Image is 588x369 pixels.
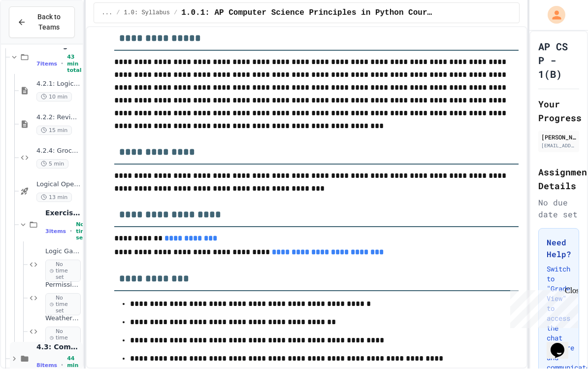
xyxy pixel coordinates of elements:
[102,9,113,17] span: ...
[45,248,81,256] span: Logic Gate Repair
[4,4,68,63] div: Chat with us now!Close
[124,9,170,17] span: 1.0: Syllabus
[538,166,579,193] h2: Assignment Details
[61,60,63,68] span: •
[45,327,81,350] span: No time set
[36,363,57,369] span: 8 items
[541,133,576,142] div: [PERSON_NAME]
[36,181,81,189] span: Logical Operators - Quiz
[538,40,579,81] h1: AP CS P - 1(B)
[45,281,81,290] span: Permission Checker
[538,197,579,221] div: No due date set
[506,287,578,329] iframe: chat widget
[45,209,81,218] span: Exercises
[36,80,81,89] span: 4.2.1: Logical Operators
[36,343,81,352] span: 4.3: Comparison Operators
[45,294,81,316] span: No time set
[70,228,72,235] span: •
[36,193,72,202] span: 13 min
[541,142,576,150] div: [EMAIL_ADDRESS][DOMAIN_NAME]
[9,7,75,38] button: Back to Teams
[36,114,81,122] span: 4.2.2: Review - Logical Operators
[67,54,81,74] span: 43 min total
[36,160,68,169] span: 5 min
[45,315,81,323] span: Weather Conditions Checker
[174,9,177,17] span: /
[76,222,90,241] span: No time set
[547,330,578,359] iframe: chat widget
[537,4,568,27] div: My Account
[32,12,66,33] span: Back to Teams
[116,9,120,17] span: /
[181,7,433,19] span: 1.0.1: AP Computer Science Principles in Python Course Syllabus
[36,126,72,135] span: 15 min
[45,229,66,235] span: 3 items
[36,93,72,102] span: 10 min
[547,237,571,261] h3: Need Help?
[538,98,579,125] h2: Your Progress
[45,260,81,283] span: No time set
[36,147,81,156] span: 4.2.4: Grocery List
[36,61,57,67] span: 7 items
